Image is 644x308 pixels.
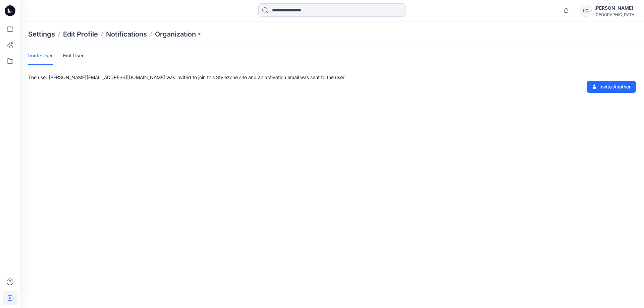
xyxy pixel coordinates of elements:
p: The user [PERSON_NAME][EMAIL_ADDRESS][DOMAIN_NAME] was invited to join this Stylezone site and an... [28,74,636,81]
p: Settings [28,29,55,39]
a: Invite User [28,47,53,65]
a: Edit User [63,47,84,64]
a: Notifications [106,29,147,39]
div: [PERSON_NAME] [594,4,636,12]
button: Invite Another [587,81,636,93]
div: [GEOGRAPHIC_DATA] [594,12,636,17]
div: LC [580,5,592,17]
a: Edit Profile [63,29,98,39]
